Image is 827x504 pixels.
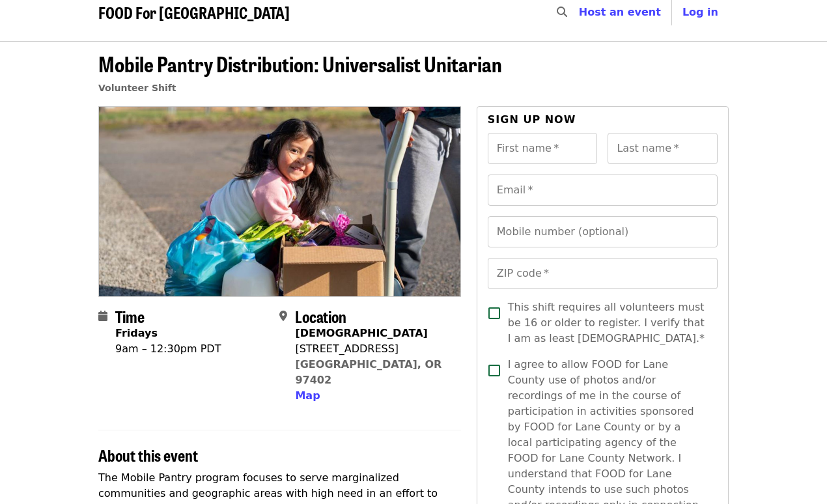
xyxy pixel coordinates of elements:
[98,83,176,93] a: Volunteer Shift
[295,389,320,402] span: Map
[295,327,427,339] strong: [DEMOGRAPHIC_DATA]
[295,358,442,386] a: [GEOGRAPHIC_DATA], OR 97402
[295,341,450,357] div: [STREET_ADDRESS]
[488,216,718,247] input: Mobile number (optional)
[682,6,718,18] span: Log in
[488,175,718,206] input: Email
[99,107,460,296] img: Mobile Pantry Distribution: Universalist Unitarian organized by FOOD For Lane County
[279,310,287,322] i: map-marker-alt icon
[508,300,707,346] span: This shift requires all volunteers must be 16 or older to register. I verify that I am as least [...
[115,305,145,328] span: Time
[98,310,107,322] i: calendar icon
[557,6,567,18] i: search icon
[98,1,290,23] span: FOOD For [GEOGRAPHIC_DATA]
[488,133,598,164] input: First name
[295,388,320,404] button: Map
[115,341,221,357] div: 9am – 12:30pm PDT
[115,327,158,339] strong: Fridays
[608,133,718,164] input: Last name
[295,305,346,328] span: Location
[488,258,718,289] input: ZIP code
[488,113,576,126] span: Sign up now
[579,6,661,18] a: Host an event
[98,48,502,79] span: Mobile Pantry Distribution: Universalist Unitarian
[98,443,198,466] span: About this event
[98,3,290,22] a: FOOD For [GEOGRAPHIC_DATA]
